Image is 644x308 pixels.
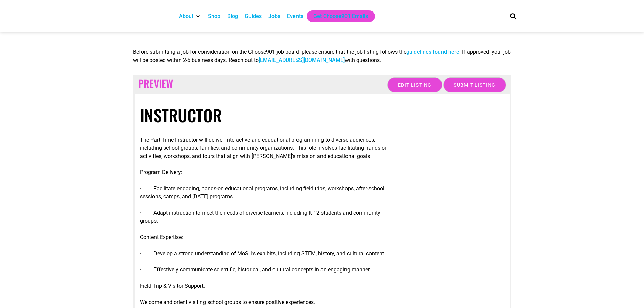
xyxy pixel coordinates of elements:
p: · Facilitate engaging, hands-on educational programs, including field trips, workshops, after-sch... [140,185,395,201]
a: Shop [208,12,220,20]
div: Search [507,10,519,22]
div: About [175,10,205,22]
a: About [179,12,193,20]
a: Blog [227,12,238,20]
p: · Effectively communicate scientific, historical, and cultural concepts in an engaging manner. [140,266,395,274]
input: Submit Listing [443,77,506,92]
input: Edit listing [387,77,442,92]
h2: Preview [138,77,506,90]
a: [EMAIL_ADDRESS][DOMAIN_NAME] [259,57,345,63]
a: Get Choose901 Emails [313,12,368,20]
p: The Part-Time Instructor will deliver interactive and educational programming to diverse audience... [140,136,395,160]
h1: Instructor [140,105,504,125]
p: · Adapt instruction to meet the needs of diverse learners, including K-12 students and community ... [140,209,395,225]
p: Content Expertise: [140,233,395,241]
span: Before submitting a job for consideration on the Choose901 job board, please ensure that the job ... [133,49,511,63]
a: Events [287,12,303,20]
p: · Develop a strong understanding of MoSH’s exhibits, including STEM, history, and cultural content. [140,250,395,258]
p: Program Delivery: [140,168,395,176]
a: Guides [245,12,262,20]
nav: Main nav [175,10,499,22]
a: guidelines found here [406,49,459,55]
p: Field Trip & Visitor Support: [140,282,395,290]
a: Jobs [268,12,280,20]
